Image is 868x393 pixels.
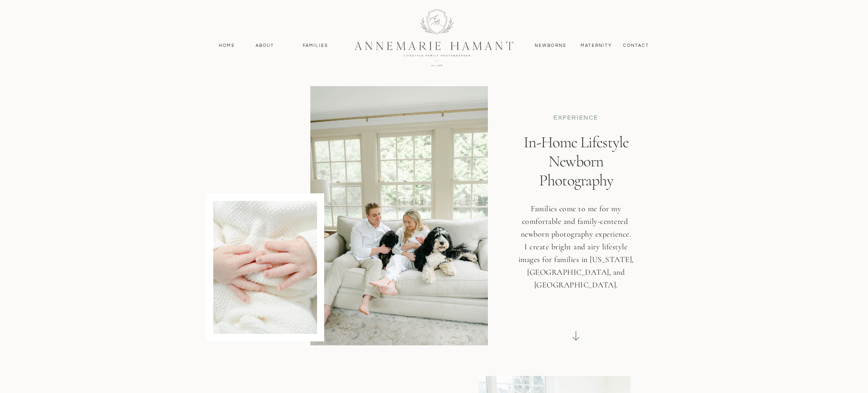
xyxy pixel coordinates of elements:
a: About [253,42,276,49]
a: MAternity [581,42,611,49]
a: Home [215,42,239,49]
a: Families [298,42,333,49]
h3: Families come to me for my comfortable and family-centered newborn photography experience. I crea... [518,202,634,300]
a: contact [619,42,653,49]
p: EXPERIENCE [527,113,625,121]
h1: In-Home Lifestyle Newborn Photography [510,133,642,196]
a: Newborns [532,42,570,49]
